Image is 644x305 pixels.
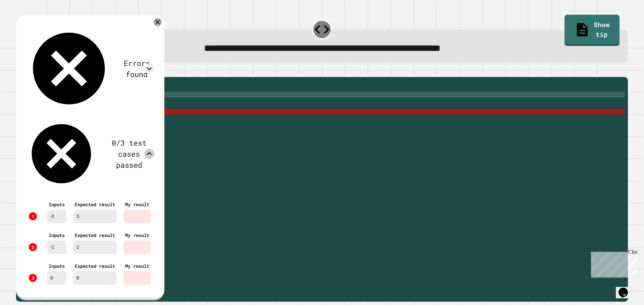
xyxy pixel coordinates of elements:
div: Expected result [75,232,115,239]
div: 3 [29,274,37,282]
div: My result [125,201,149,208]
div: 5 [73,210,117,223]
div: 8 [47,271,66,285]
iframe: chat widget [616,278,637,298]
div: 2 [29,243,37,251]
div: Errors found [119,58,154,80]
a: Show tip [565,15,619,46]
div: Expected result [75,201,115,208]
iframe: chat widget [588,249,637,278]
div: 1 [29,212,37,220]
div: Expected result [75,262,115,270]
div: Inputs [49,232,65,239]
div: My result [125,262,149,270]
div: -5 [47,210,66,223]
div: 2 [73,240,117,254]
div: -2 [47,240,66,254]
div: My result [125,232,149,239]
div: 8 [73,271,117,285]
div: Inputs [49,201,65,208]
div: Inputs [49,262,65,270]
div: Chat with us now!Close [3,3,46,43]
div: 0/3 test cases passed [104,137,154,170]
